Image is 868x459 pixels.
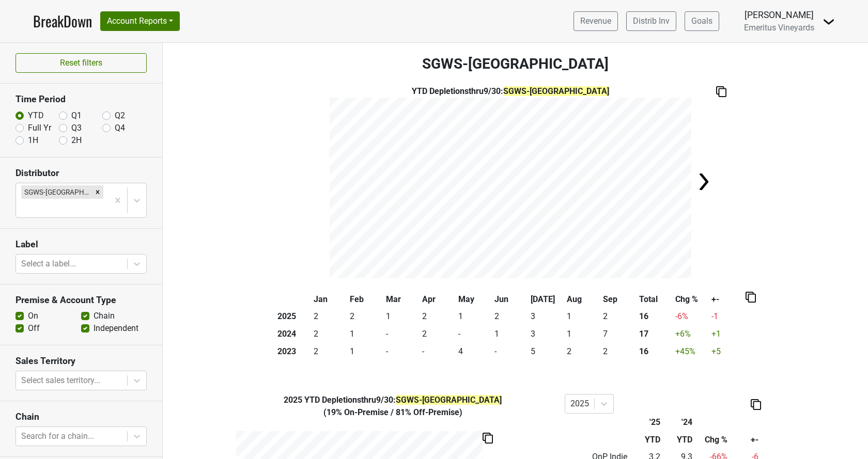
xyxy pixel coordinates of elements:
[16,94,147,105] h3: Time Period
[662,414,695,431] th: '24
[312,308,348,326] td: 2
[601,325,637,343] td: 7
[21,185,92,199] div: SGWS-[GEOGRAPHIC_DATA]
[115,122,125,134] label: Q4
[662,431,695,449] th: YTD
[565,325,601,343] td: 1
[28,322,40,335] label: Off
[420,291,456,308] th: Apr
[626,11,676,31] a: Distrib Inv
[275,343,312,360] th: 2023
[16,295,147,306] h3: Premise & Account Type
[229,394,557,406] div: YTD Depletions thru 9/30 :
[71,134,82,147] label: 2H
[823,15,835,28] img: Dropdown Menu
[348,343,384,360] td: 1
[709,325,746,343] td: +1
[33,10,92,32] a: BreakDown
[94,322,138,335] label: Independent
[456,325,492,343] td: -
[492,325,529,343] td: 1
[673,308,709,326] td: -6 %
[384,308,420,326] td: 1
[312,325,348,343] td: 2
[16,411,147,422] h3: Chain
[751,399,761,410] img: Copy to clipboard
[637,291,673,308] th: Total
[565,308,601,326] td: 1
[16,239,147,250] h3: Label
[601,291,637,308] th: Sep
[330,85,691,98] div: YTD Depletions thru 9/30 :
[685,11,719,31] a: Goals
[492,291,529,308] th: Jun
[384,343,420,360] td: -
[529,343,565,360] td: 5
[744,23,814,33] span: Emeritus Vineyards
[312,343,348,360] td: 2
[503,86,609,96] span: SGWS-[GEOGRAPHIC_DATA]
[709,291,746,308] th: +-
[565,291,601,308] th: Aug
[574,11,618,31] a: Revenue
[396,395,502,405] span: SGWS-[GEOGRAPHIC_DATA]
[601,343,637,360] td: 2
[529,325,565,343] td: 3
[28,109,44,122] label: YTD
[695,431,730,449] th: Chg %
[673,343,709,360] td: +45 %
[115,109,125,122] label: Q2
[565,343,601,360] td: 2
[637,308,673,326] th: 16
[716,86,726,97] img: Copy to clipboard
[28,310,38,322] label: On
[348,291,384,308] th: Feb
[456,343,492,360] td: 4
[100,11,180,31] button: Account Reports
[492,343,529,360] td: -
[229,406,557,419] div: ( 19% On-Premise / 81% Off-Premise )
[16,53,147,73] button: Reset filters
[28,122,51,134] label: Full Yr
[71,109,82,122] label: Q1
[28,134,38,147] label: 1H
[746,292,756,303] img: Copy to clipboard
[420,308,456,326] td: 2
[637,325,673,343] th: 17
[744,8,814,22] div: [PERSON_NAME]
[163,55,868,73] h3: SGWS-[GEOGRAPHIC_DATA]
[275,325,312,343] th: 2024
[275,308,312,326] th: 2025
[92,185,103,199] div: Remove SGWS-MN
[456,308,492,326] td: 1
[673,291,709,308] th: Chg %
[529,308,565,326] td: 3
[456,291,492,308] th: May
[348,308,384,326] td: 2
[384,325,420,343] td: -
[637,343,673,360] th: 16
[529,291,565,308] th: [DATE]
[312,291,348,308] th: Jan
[709,308,746,326] td: -1
[16,356,147,367] h3: Sales Territory
[492,308,529,326] td: 2
[630,414,662,431] th: '25
[483,433,493,444] img: Copy to clipboard
[71,122,82,134] label: Q3
[420,343,456,360] td: -
[693,171,714,192] img: Arrow right
[16,168,147,179] h3: Distributor
[601,308,637,326] td: 2
[730,431,761,449] th: +-
[94,310,115,322] label: Chain
[630,431,662,449] th: YTD
[284,395,304,405] span: 2025
[384,291,420,308] th: Mar
[348,325,384,343] td: 1
[709,343,746,360] td: +5
[420,325,456,343] td: 2
[673,325,709,343] td: +6 %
